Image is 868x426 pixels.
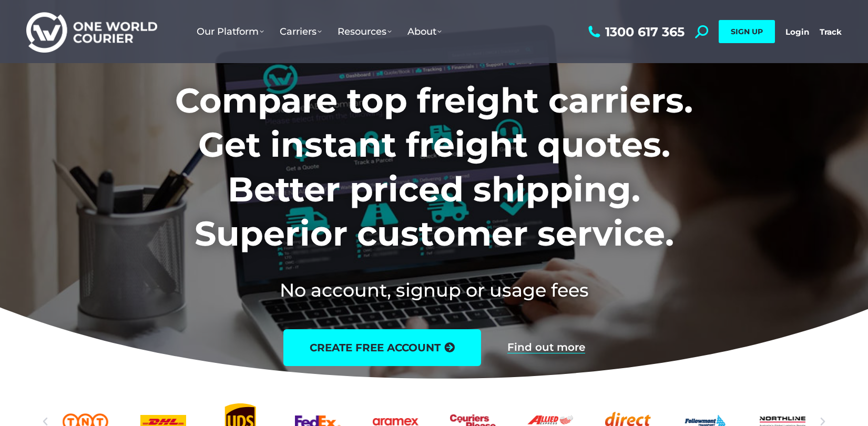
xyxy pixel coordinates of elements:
[731,27,763,36] span: SIGN UP
[280,26,322,37] span: Carriers
[507,342,585,353] a: Find out more
[330,15,400,48] a: Resources
[338,26,392,37] span: Resources
[586,25,685,38] a: 1300 617 365
[189,15,272,48] a: Our Platform
[197,26,264,37] span: Our Platform
[106,78,762,256] h1: Compare top freight carriers. Get instant freight quotes. Better priced shipping. Superior custom...
[272,15,330,48] a: Carriers
[106,277,762,303] h2: No account, signup or usage fees
[26,11,157,53] img: One World Courier
[400,15,450,48] a: About
[407,26,442,37] span: About
[820,27,842,37] a: Track
[719,20,775,43] a: SIGN UP
[283,329,481,366] a: create free account
[785,27,809,37] a: Login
